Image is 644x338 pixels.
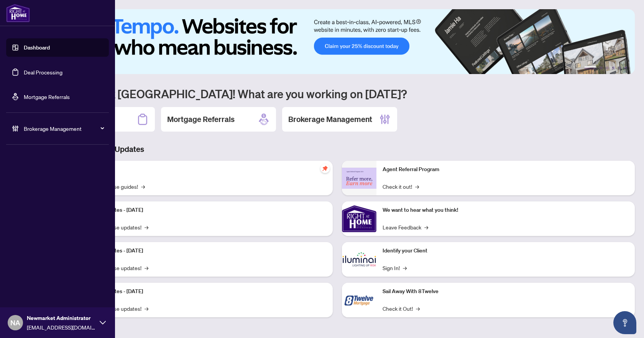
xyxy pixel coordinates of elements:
[27,314,96,322] span: Newmarket Administrator
[24,124,103,133] span: Brokerage Management
[27,323,96,331] span: [EMAIL_ADDRESS][DOMAIN_NAME]
[383,165,629,174] p: Agent Referral Program
[141,182,145,191] span: →
[416,304,420,313] span: →
[80,287,327,296] p: Platform Updates - [DATE]
[612,66,615,69] button: 4
[6,4,30,22] img: logo
[383,247,629,255] p: Identify your Client
[618,66,621,69] button: 5
[383,304,420,313] a: Check it Out!→
[415,182,419,191] span: →
[342,201,376,236] img: We want to hear what you think!
[383,264,407,272] a: Sign In!→
[80,165,327,174] p: Self-Help
[403,264,407,272] span: →
[383,206,629,214] p: We want to hear what you think!
[606,66,609,69] button: 3
[24,93,70,100] a: Mortgage Referrals
[40,144,635,155] h3: Brokerage & Industry Updates
[624,66,627,69] button: 6
[40,86,635,101] h1: Welcome back [GEOGRAPHIC_DATA]! What are you working on [DATE]?
[600,66,603,69] button: 2
[383,182,419,191] a: Check it out!→
[80,247,327,255] p: Platform Updates - [DATE]
[80,206,327,214] p: Platform Updates - [DATE]
[10,317,20,328] span: NA
[167,114,235,125] h2: Mortgage Referrals
[288,114,372,125] h2: Brokerage Management
[145,264,148,272] span: →
[383,287,629,296] p: Sail Away With 8Twelve
[40,9,635,74] img: Slide 0
[342,242,376,277] img: Identify your Client
[145,223,148,231] span: →
[342,283,376,317] img: Sail Away With 8Twelve
[24,44,50,51] a: Dashboard
[383,223,428,231] a: Leave Feedback→
[342,168,376,189] img: Agent Referral Program
[424,223,428,231] span: →
[24,69,62,76] a: Deal Processing
[320,164,330,173] span: pushpin
[145,304,148,313] span: →
[584,66,596,69] button: 1
[613,311,636,334] button: Open asap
